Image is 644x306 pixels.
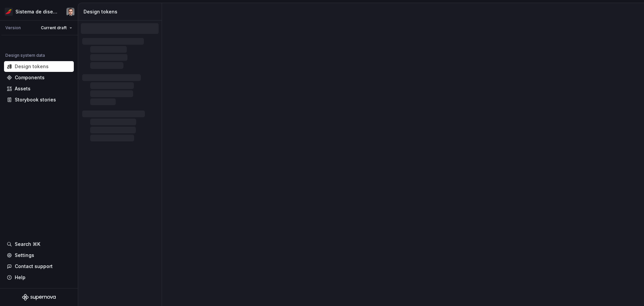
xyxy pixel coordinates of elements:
button: Search ⌘K [4,239,74,250]
img: Julio Reyes [66,8,74,16]
div: Version [5,25,21,31]
button: Current draft [38,23,75,33]
a: Components [4,72,74,83]
svg: Supernova Logo [22,294,56,301]
a: Assets [4,83,74,94]
div: Assets [15,85,31,92]
a: Design tokens [4,61,74,72]
div: Sistema de diseño Iberia [15,8,58,15]
a: Storybook stories [4,94,74,105]
div: Help [15,274,25,281]
div: Design tokens [84,8,159,15]
div: Settings [15,252,34,259]
span: Current draft [41,25,67,31]
a: Settings [4,250,74,261]
img: 55604660-494d-44a9-beb2-692398e9940a.png [5,8,13,16]
div: Storybook stories [15,96,56,103]
button: Sistema de diseño IberiaJulio Reyes [1,4,76,19]
button: Contact support [4,261,74,272]
button: Help [4,272,74,283]
div: Components [15,74,45,81]
div: Search ⌘K [15,241,40,248]
div: Design system data [5,53,45,58]
div: Contact support [15,263,53,270]
div: Design tokens [15,63,49,70]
